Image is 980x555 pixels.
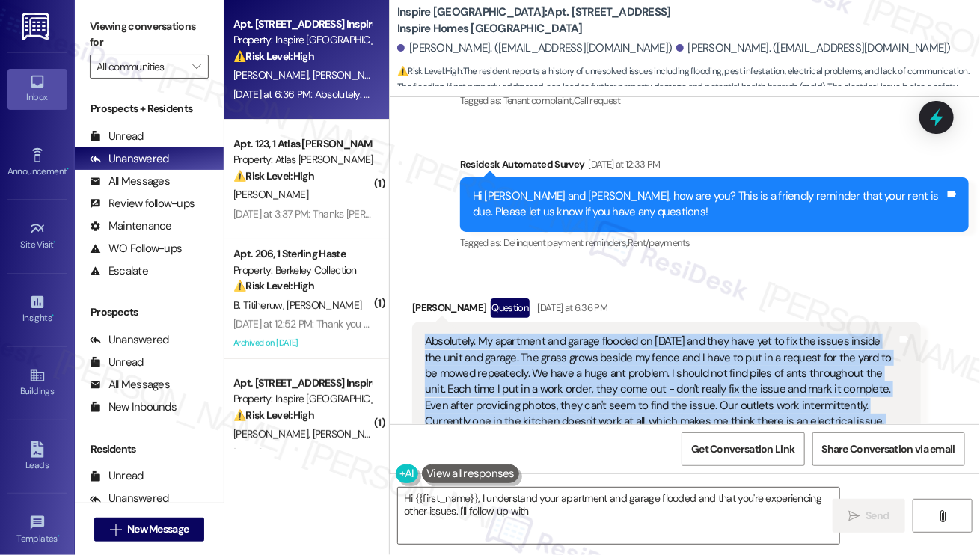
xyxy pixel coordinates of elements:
div: [PERSON_NAME] [412,298,921,322]
input: All communities [97,55,185,79]
button: Share Conversation via email [812,432,965,466]
div: Hi [PERSON_NAME] and [PERSON_NAME], how are you? This is a friendly reminder that your rent is du... [473,188,945,221]
i:  [937,510,948,522]
span: • [58,531,60,542]
div: Archived on [DATE] [232,334,373,352]
i:  [110,524,121,536]
div: Property: Berkeley Collection [233,263,372,278]
div: Tagged as: [460,90,969,111]
span: Tenant complaint , [503,94,574,107]
button: Get Conversation Link [682,432,804,466]
i:  [192,61,200,73]
div: [DATE] at 12:33 PM [585,156,661,172]
div: Unanswered [90,332,169,348]
div: Unread [90,129,144,144]
a: Leads [7,437,67,477]
div: Property: Inspire [GEOGRAPHIC_DATA] [233,32,372,48]
div: Review follow-ups [90,196,195,212]
strong: ⚠️ Risk Level: High [233,49,314,63]
div: Question [491,298,530,317]
span: [PERSON_NAME] [313,427,388,441]
a: Insights • [7,289,67,330]
span: [PERSON_NAME] [233,188,308,201]
div: Unanswered [90,151,169,167]
b: Inspire [GEOGRAPHIC_DATA]: Apt. [STREET_ADDRESS] Inspire Homes [GEOGRAPHIC_DATA] [397,4,696,37]
div: New Inbounds [90,399,177,415]
div: Maintenance [90,218,172,234]
div: Unanswered [90,491,169,506]
span: Share Conversation via email [822,441,955,457]
span: Call request [574,94,621,107]
div: Property: Atlas [PERSON_NAME] [233,152,372,168]
button: Send [833,499,905,533]
span: [PERSON_NAME] [313,68,388,82]
strong: ⚠️ Risk Level: High [233,408,314,422]
div: Apt. [STREET_ADDRESS] Inspire Homes [GEOGRAPHIC_DATA] [233,16,372,32]
div: Tagged as: [460,232,969,254]
strong: ⚠️ Risk Level: High [233,169,314,183]
div: Unread [90,468,144,484]
span: Rent/payments [628,236,690,249]
div: Apt. [STREET_ADDRESS] Inspire Homes [GEOGRAPHIC_DATA] [233,375,372,391]
div: Prospects [75,304,224,320]
div: Absolutely. My apartment and garage flooded on [DATE] and they have yet to fix the issues inside ... [425,334,897,478]
button: New Message [94,518,205,542]
div: Prospects + Residents [75,101,224,117]
span: Delinquent payment reminders , [503,236,628,249]
span: [PERSON_NAME] [287,298,361,312]
div: Apt. 206, 1 Sterling Haste [233,246,372,262]
strong: ⚠️ Risk Level: High [233,279,314,292]
span: Send [866,508,889,524]
div: [DATE] at 12:52 PM: Thank you [PERSON_NAME]! Please let me know if I should still pay my half of ... [233,317,916,331]
label: Viewing conversations for [90,15,209,55]
div: All Messages [90,377,170,393]
div: [DATE] at 6:36 PM [533,300,607,316]
div: Property: Inspire [GEOGRAPHIC_DATA] [233,391,372,407]
img: ResiDesk Logo [22,13,52,40]
div: Residesk Automated Survey [460,156,969,177]
div: [PERSON_NAME]. ([EMAIL_ADDRESS][DOMAIN_NAME]) [676,40,952,56]
strong: ⚠️ Risk Level: High [397,65,462,77]
div: Escalate [90,263,148,279]
span: • [52,310,54,321]
a: Inbox [7,69,67,109]
i:  [848,510,860,522]
span: [PERSON_NAME] [233,68,313,82]
textarea: Hi {{first_name}}, I understand your apartment [398,488,839,544]
span: B. Titiheruw [233,298,287,312]
span: • [54,237,56,248]
span: [PERSON_NAME] [233,427,313,441]
div: WO Follow-ups [90,241,182,257]
a: Buildings [7,363,67,403]
div: [DATE] at 3:37 PM: Thanks [PERSON_NAME], I'm trying to figure the portal out. I also have a 500$ ... [233,207,972,221]
div: All Messages [90,174,170,189]
div: Residents [75,441,224,457]
div: Apt. 123, 1 Atlas [PERSON_NAME] [233,136,372,152]
div: [PERSON_NAME]. ([EMAIL_ADDRESS][DOMAIN_NAME]) [397,40,673,56]
span: New Message [127,521,189,537]
span: • [67,164,69,174]
a: Templates • [7,510,67,551]
a: Site Visit • [7,216,67,257]
span: : The resident reports a history of unresolved issues including flooding, pest infestation, elect... [397,64,980,128]
span: Get Conversation Link [691,441,794,457]
div: Unread [90,355,144,370]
